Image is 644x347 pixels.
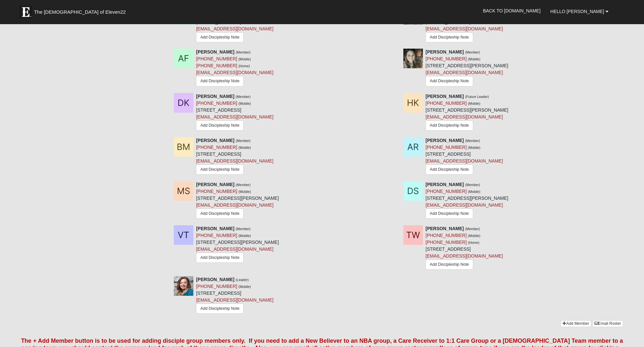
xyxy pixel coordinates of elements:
[238,146,251,150] small: (Mobile)
[196,93,273,132] div: [STREET_ADDRESS]
[16,2,146,19] a: The [DEMOGRAPHIC_DATA] of Eleven22
[426,158,503,164] a: [EMAIL_ADDRESS][DOMAIN_NAME]
[465,95,489,99] small: (Future Leader)
[468,241,479,244] small: (Home)
[468,190,480,194] small: (Mobile)
[196,63,237,68] a: [PHONE_NUMBER]
[426,93,508,132] div: [STREET_ADDRESS][PERSON_NAME]
[196,246,273,252] a: [EMAIL_ADDRESS][DOMAIN_NAME]
[196,181,279,220] div: [STREET_ADDRESS][PERSON_NAME]
[238,285,251,289] small: (Mobile)
[196,165,244,175] a: Add Discipleship Note
[238,190,251,194] small: (Mobile)
[465,227,480,231] small: (Member)
[196,145,237,150] a: [PHONE_NUMBER]
[236,227,251,231] small: (Member)
[236,183,251,187] small: (Member)
[196,94,234,99] strong: [PERSON_NAME]
[465,139,480,143] small: (Member)
[236,95,251,99] small: (Member)
[196,5,273,44] div: [STREET_ADDRESS]
[426,225,503,271] div: [STREET_ADDRESS]
[196,209,244,219] a: Add Discipleship Note
[196,137,273,176] div: [STREET_ADDRESS]
[196,225,279,264] div: [STREET_ADDRESS][PERSON_NAME]
[561,320,591,327] a: Add Member
[426,114,503,119] a: [EMAIL_ADDRESS][DOMAIN_NAME]
[426,56,467,61] a: [PHONE_NUMBER]
[426,165,473,175] a: Add Discipleship Note
[426,240,467,245] a: [PHONE_NUMBER]
[196,76,244,86] a: Add Discipleship Note
[426,260,473,270] a: Add Discipleship Note
[196,276,273,315] div: [STREET_ADDRESS]
[196,101,237,106] a: [PHONE_NUMBER]
[465,50,480,54] small: (Member)
[426,49,508,88] div: [STREET_ADDRESS][PERSON_NAME]
[426,32,473,42] a: Add Discipleship Note
[465,183,480,187] small: (Member)
[196,26,273,31] a: [EMAIL_ADDRESS][DOMAIN_NAME]
[426,182,464,187] strong: [PERSON_NAME]
[426,233,467,238] a: [PHONE_NUMBER]
[468,234,480,238] small: (Mobile)
[426,209,473,219] a: Add Discipleship Note
[34,9,126,15] span: The [DEMOGRAPHIC_DATA] of Eleven22
[426,70,503,75] a: [EMAIL_ADDRESS][DOMAIN_NAME]
[238,234,251,238] small: (Mobile)
[592,320,623,327] a: Email Roster
[196,189,237,194] a: [PHONE_NUMBER]
[546,3,613,20] a: Hello [PERSON_NAME]
[196,70,273,75] a: [EMAIL_ADDRESS][DOMAIN_NAME]
[238,57,251,61] small: (Mobile)
[468,146,480,150] small: (Mobile)
[196,120,244,131] a: Add Discipleship Note
[196,284,237,289] a: [PHONE_NUMBER]
[426,5,503,44] div: [STREET_ADDRESS]
[236,278,249,282] small: (Leader)
[550,9,604,14] span: Hello [PERSON_NAME]
[426,137,503,176] div: [STREET_ADDRESS]
[426,26,503,31] a: [EMAIL_ADDRESS][DOMAIN_NAME]
[426,94,464,99] strong: [PERSON_NAME]
[196,182,234,187] strong: [PERSON_NAME]
[426,76,473,86] a: Add Discipleship Note
[426,202,503,208] a: [EMAIL_ADDRESS][DOMAIN_NAME]
[196,32,244,42] a: Add Discipleship Note
[196,297,273,303] a: [EMAIL_ADDRESS][DOMAIN_NAME]
[426,253,503,259] a: [EMAIL_ADDRESS][DOMAIN_NAME]
[426,189,467,194] a: [PHONE_NUMBER]
[426,145,467,150] a: [PHONE_NUMBER]
[426,226,464,231] strong: [PERSON_NAME]
[426,181,508,220] div: [STREET_ADDRESS][PERSON_NAME]
[426,138,464,143] strong: [PERSON_NAME]
[196,253,244,263] a: Add Discipleship Note
[238,64,250,68] small: (Home)
[196,49,234,55] strong: [PERSON_NAME]
[426,120,473,131] a: Add Discipleship Note
[196,114,273,119] a: [EMAIL_ADDRESS][DOMAIN_NAME]
[196,202,273,208] a: [EMAIL_ADDRESS][DOMAIN_NAME]
[478,3,546,19] a: Back to [DOMAIN_NAME]
[468,57,480,61] small: (Mobile)
[238,102,251,105] small: (Mobile)
[196,277,234,282] strong: [PERSON_NAME]
[196,158,273,164] a: [EMAIL_ADDRESS][DOMAIN_NAME]
[236,50,251,54] small: (Member)
[236,139,251,143] small: (Member)
[196,138,234,143] strong: [PERSON_NAME]
[426,101,467,106] a: [PHONE_NUMBER]
[426,49,464,55] strong: [PERSON_NAME]
[196,304,244,314] a: Add Discipleship Note
[196,226,234,231] strong: [PERSON_NAME]
[196,233,237,238] a: [PHONE_NUMBER]
[19,6,32,19] img: Eleven22 logo
[468,102,480,105] small: (Mobile)
[196,56,237,61] a: [PHONE_NUMBER]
